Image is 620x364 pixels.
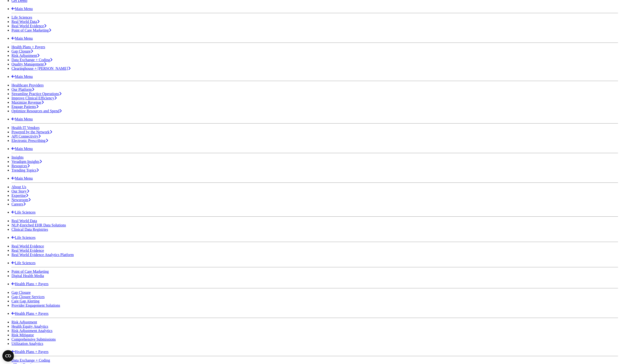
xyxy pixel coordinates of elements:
a: Life Sciences [11,15,32,19]
a: Streamline Practice Operations [11,92,61,96]
a: Life Sciences [11,261,36,265]
a: Engage Patients [11,105,38,109]
a: Risk Adjustment [11,54,39,58]
a: Real World Data [11,20,39,24]
a: About Us [11,185,26,189]
a: Careers [11,202,26,206]
a: Real World Evidence [11,244,44,248]
a: Quality Management [11,62,46,66]
a: Point of Care Marketing [11,28,51,32]
button: Open CMP widget [2,350,14,362]
a: Digital Health Media [11,274,44,278]
a: Health IT Vendors [11,126,40,130]
a: Health Plans + Payers [11,350,49,354]
a: Health Equity Analytics [11,324,48,328]
a: Risk Adjustment [11,320,37,324]
a: Trending Topics [11,168,39,172]
a: Data Exchange + Coding [11,358,50,362]
a: API Connectivity [11,134,41,138]
a: Real World Data [11,219,37,223]
a: Healthcare Providers [11,83,44,87]
a: Maximize Revenue [11,100,44,104]
a: Electronic Prescribing [11,139,48,143]
a: Powered by the Network [11,130,52,134]
a: Health Plans + Payers [11,311,49,316]
a: Risk Adjustment Analytics [11,329,53,333]
a: Data Exchange + Coding [11,58,52,62]
a: Real World Evidence [11,248,44,252]
a: NLP-Enriched EHR Data Solutions [11,223,66,227]
a: Point of Care Marketing [11,269,49,273]
a: Main Menu [11,117,33,121]
a: Main Menu [11,176,33,180]
a: Gap Closure Services [11,295,45,299]
a: Improve Clinical Efficiency [11,96,57,100]
a: Life Sciences [11,236,36,240]
a: Real World Evidence [11,24,46,28]
a: Risk Mitigator [11,333,34,337]
a: Gap Closure [11,290,31,294]
a: Main Menu [11,36,33,40]
a: Insights [11,155,24,159]
a: Real World Evidence Analytics Platform [11,253,74,257]
a: Health Plans + Payers [11,45,45,49]
a: Expertise [11,193,28,198]
a: Main Menu [11,75,33,79]
a: Main Menu [11,147,33,151]
iframe: Drift Chat Widget [528,334,614,358]
a: Our Story [11,189,29,193]
a: Veradigm Insights [11,160,42,164]
a: Resources [11,164,30,168]
a: Life Sciences [11,210,36,214]
a: Clinical Data Registries [11,227,48,231]
a: Provider Engagement Solutions [11,303,60,307]
a: Comprehensive Submissions [11,337,56,341]
a: Clearinghouse + [PERSON_NAME] [11,66,70,70]
a: Gap Closure [11,49,33,53]
a: Health Plans + Payers [11,282,49,286]
a: Main Menu [11,7,33,11]
a: Care Gap Alerting [11,299,39,303]
a: Optimize Resources and Spend [11,109,62,113]
a: Utilization Analytics [11,342,43,346]
a: Newsroom [11,198,31,202]
a: Our Platform [11,87,34,91]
